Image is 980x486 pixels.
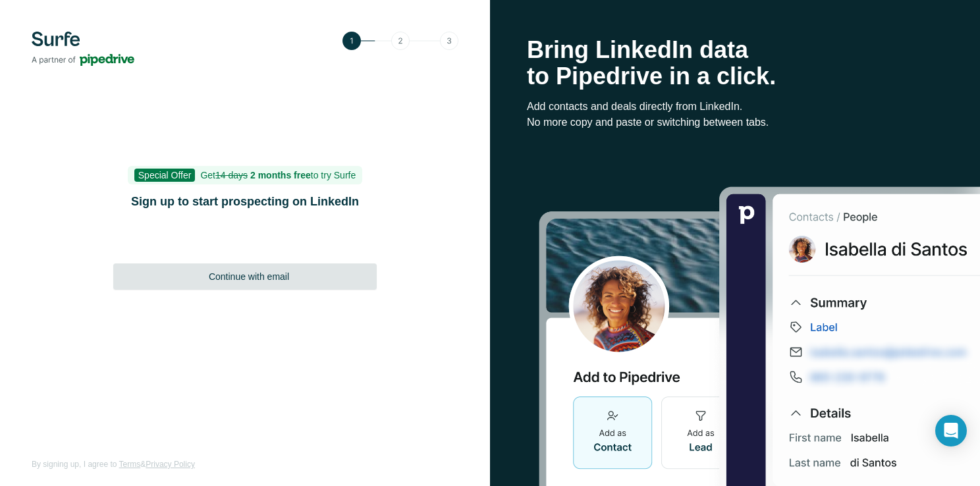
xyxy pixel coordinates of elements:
[539,186,980,486] img: Surfe Stock Photo - Selling good vibes
[342,32,458,50] img: Step 1
[200,170,356,180] span: Get to try Surfe
[527,99,943,115] p: Add contacts and deals directly from LinkedIn.
[527,37,943,90] h1: Bring LinkedIn data to Pipedrive in a click.
[32,32,134,66] img: Surfe's logo
[134,169,196,182] span: Special Offer
[209,270,289,283] span: Continue with email
[250,170,311,180] b: 2 months free
[146,460,195,469] a: Privacy Policy
[215,170,248,180] s: 14 days
[140,460,146,469] span: &
[113,192,377,211] h1: Sign up to start prospecting on LinkedIn
[935,415,967,446] div: Open Intercom Messenger
[107,228,383,257] iframe: Botón de Acceder con Google
[119,460,141,469] a: Terms
[32,460,117,469] span: By signing up, I agree to
[527,115,943,130] p: No more copy and paste or switching between tabs.
[709,13,967,192] iframe: Diálogo de Acceder con Google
